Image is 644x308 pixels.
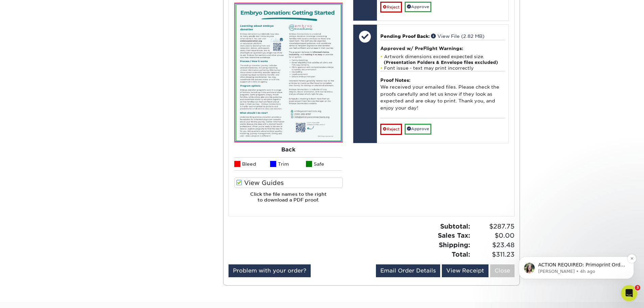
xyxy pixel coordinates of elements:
strong: Shipping: [439,241,470,248]
a: Approve [405,2,431,12]
a: Problem with your order? [229,264,311,277]
img: Profile image for Julie [15,49,26,60]
span: $23.48 [472,240,515,250]
li: Safe [306,157,342,171]
h4: Approved w/ PreFlight Warnings: [380,46,505,51]
span: $0.00 [472,231,515,240]
iframe: Intercom notifications message [509,214,644,290]
strong: Proof Notes: [380,77,410,83]
li: Artwork dimensions exceed expected size. [380,54,505,65]
a: Reject [380,2,402,13]
div: message notification from Julie, 4h ago. ACTION REQUIRED: Primoprint Order 25915-54976-06535 Than... [10,43,125,65]
span: $287.75 [472,222,515,231]
div: We received your emailed files. Please check the proofs carefully and let us know if they look as... [380,71,505,118]
span: 3 [635,285,640,290]
li: Trim [270,157,306,171]
a: Reject [380,124,402,135]
h6: Click the file names to the right to download a PDF proof. [234,191,343,208]
strong: (Presentation Folders & Envelope files excluded) [384,60,498,65]
li: Bleed [234,157,270,171]
iframe: Intercom live chat [621,285,637,301]
label: View Guides [234,177,343,188]
p: ACTION REQUIRED: Primoprint Order 25915-54976-06535 Thank you for placing your order with Primopr... [29,48,117,54]
div: Back [234,142,343,157]
span: $311.23 [472,250,515,259]
a: Approve [405,124,431,134]
span: Pending Proof Back: [380,33,430,39]
button: Dismiss notification [119,40,127,49]
p: Message from Julie, sent 4h ago [29,54,117,61]
strong: Subtotal: [440,222,470,230]
strong: Total: [452,251,470,258]
a: View Receipt [442,264,488,277]
a: Email Order Details [376,264,440,277]
a: Close [490,264,515,277]
strong: Sales Tax: [438,232,470,239]
a: View File (2.82 MB) [431,33,484,39]
li: Font issue - text may print incorrectly [380,65,505,71]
